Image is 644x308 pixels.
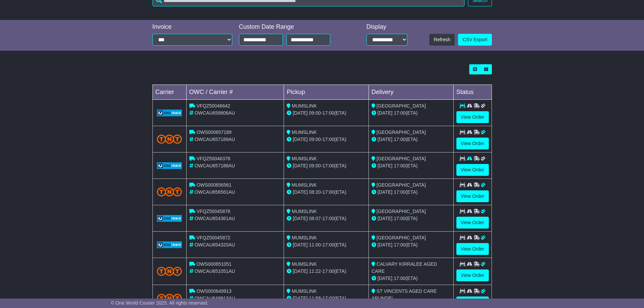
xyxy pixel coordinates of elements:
span: [DATE] [293,295,308,301]
span: [GEOGRAPHIC_DATA] [377,103,426,109]
div: - (ETA) [287,241,366,248]
img: GetCarrierServiceLogo [157,162,182,169]
img: TNT_Domestic.png [157,187,182,196]
div: (ETA) [372,189,451,196]
div: - (ETA) [287,162,366,169]
span: OWCAU658806AU [194,110,235,116]
span: OWS000657189 [196,129,232,135]
span: 17:00 [323,137,334,142]
span: VFQZ50045872 [196,235,230,240]
div: - (ETA) [287,215,366,222]
a: View Order [456,217,489,229]
span: 17:00 [394,137,406,142]
span: [DATE] [378,110,392,116]
span: [GEOGRAPHIC_DATA] [377,209,426,214]
img: TNT_Domestic.png [157,267,182,276]
span: [DATE] [293,137,308,142]
span: 17:00 [394,216,406,221]
span: MUMSLINK [292,156,317,161]
span: OWCAU654361AU [194,216,235,221]
img: TNT_Domestic.png [157,135,182,144]
td: Delivery [368,85,453,100]
div: (ETA) [372,215,451,222]
span: OWCAU656561AU [194,189,235,195]
span: © One World Courier 2025. All rights reserved. [111,300,209,306]
div: - (ETA) [287,136,366,143]
span: MUMSLINK [292,103,317,109]
span: 17:00 [323,163,334,168]
button: Refresh [429,34,455,46]
div: - (ETA) [287,110,366,117]
span: [GEOGRAPHIC_DATA] [377,156,426,161]
span: [DATE] [378,216,392,221]
span: [DATE] [378,163,392,168]
span: ST VINCENTS AGED CARE ARUNDEL [372,288,437,301]
span: 17:00 [323,268,334,274]
td: Carrier [152,85,186,100]
span: [DATE] [293,110,308,116]
div: - (ETA) [287,189,366,196]
span: OWCAU657189AU [194,137,235,142]
span: [DATE] [293,163,308,168]
span: [GEOGRAPHIC_DATA] [377,129,426,135]
a: View Order [456,138,489,149]
div: Custom Date Range [239,23,348,31]
span: OWS000651051 [196,261,232,267]
div: (ETA) [372,241,451,248]
span: 17:00 [394,110,406,116]
span: 09:00 [309,163,321,168]
span: 17:00 [323,110,334,116]
span: OWCAU657188AU [194,163,235,168]
span: VFQZ50046642 [196,103,230,109]
span: [DATE] [378,189,392,195]
td: OWC / Carrier # [186,85,284,100]
span: MUMSLINK [292,235,317,240]
span: MUMSLINK [292,261,317,267]
span: [DATE] [293,268,308,274]
td: Status [453,85,492,100]
a: View Order [456,190,489,202]
span: OWCAU649913AU [194,295,235,301]
div: Display [366,23,407,31]
span: [GEOGRAPHIC_DATA] [377,235,426,240]
span: 17:00 [323,295,334,301]
span: 17:00 [323,189,334,195]
span: MUMSLINK [292,209,317,214]
a: View Order [456,164,489,176]
span: [DATE] [378,276,392,281]
span: [GEOGRAPHIC_DATA] [377,182,426,188]
a: CSV Export [458,34,492,46]
span: MUMSLINK [292,288,317,294]
a: View Order [456,269,489,281]
div: - (ETA) [287,268,366,275]
span: 17:00 [394,163,406,168]
div: - (ETA) [287,295,366,302]
div: (ETA) [372,136,451,143]
img: GetCarrierServiceLogo [157,110,182,116]
span: 17:00 [394,189,406,195]
div: (ETA) [372,162,451,169]
span: 09:00 [309,137,321,142]
span: MUMSLINK [292,182,317,188]
a: View Order [456,243,489,255]
span: MUMSLINK [292,129,317,135]
span: [DATE] [293,216,308,221]
span: 08:20 [309,189,321,195]
span: 08:07 [309,216,321,221]
span: [DATE] [378,242,392,247]
span: 17:00 [323,242,334,247]
div: (ETA) [372,275,451,282]
span: CALVARY KIRRALEE AGED CARE [372,261,437,274]
span: VFQZ50046378 [196,156,230,161]
span: OWS000649913 [196,288,232,294]
img: GetCarrierServiceLogo [157,241,182,248]
span: 11:58 [309,295,321,301]
span: OWCAU654320AU [194,242,235,247]
span: [DATE] [378,137,392,142]
img: TNT_Domestic.png [157,294,182,303]
span: [DATE] [293,189,308,195]
img: GetCarrierServiceLogo [157,215,182,222]
span: OWCAU651051AU [194,268,235,274]
div: (ETA) [372,110,451,117]
span: 17:00 [394,242,406,247]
